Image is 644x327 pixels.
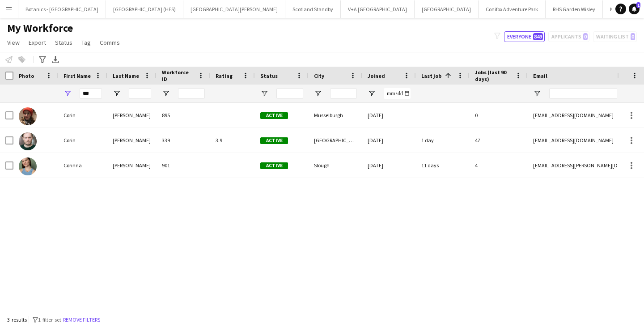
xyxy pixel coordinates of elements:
span: Active [260,112,288,119]
a: View [4,37,23,48]
input: City Filter Input [330,88,357,99]
app-action-btn: Export XLSX [50,54,61,65]
span: Tag [81,38,91,47]
div: [DATE] [362,153,416,178]
a: Comms [96,37,123,48]
span: Last Name [113,72,139,79]
button: Open Filter Menu [162,89,170,98]
div: Corinna [58,153,107,178]
button: Open Filter Menu [113,89,121,98]
div: Musselburgh [309,103,362,127]
div: 47 [470,128,528,153]
img: Corin Rhys Jones [19,132,37,150]
span: Active [260,162,288,169]
span: Workforce ID [162,69,194,82]
span: Joined [368,72,385,79]
span: Rating [216,72,233,79]
div: 0 [470,103,528,127]
span: Jobs (last 90 days) [475,69,512,82]
span: Comms [100,38,120,47]
span: Active [260,137,288,144]
span: Last job [421,72,441,79]
button: Everyone849 [504,31,545,42]
div: 1 day [416,128,470,153]
button: Open Filter Menu [314,89,322,98]
div: Corin [58,103,107,127]
input: Status Filter Input [276,88,303,99]
a: Export [25,37,50,48]
div: Corin [58,128,107,153]
span: Email [533,72,547,79]
div: [DATE] [362,128,416,153]
img: Corinna Herriot [19,157,37,175]
div: [PERSON_NAME] [107,128,157,153]
button: Botanics - [GEOGRAPHIC_DATA] [18,0,106,18]
div: 4 [470,153,528,178]
div: 339 [157,128,210,153]
span: First Name [64,72,91,79]
button: Open Filter Menu [64,89,72,98]
div: 3.9 [210,128,255,153]
span: Status [55,38,72,47]
button: Open Filter Menu [368,89,376,98]
span: 849 [533,33,543,40]
button: [GEOGRAPHIC_DATA][PERSON_NAME] [183,0,285,18]
input: First Name Filter Input [80,88,102,99]
button: Scotland Standby [285,0,341,18]
input: Joined Filter Input [384,88,411,99]
div: [PERSON_NAME] [107,103,157,127]
span: 1 filter set [38,316,61,323]
span: City [314,72,324,79]
span: Status [260,72,278,79]
button: RHS Garden Wisley [546,0,603,18]
div: Slough [309,153,362,178]
button: Open Filter Menu [260,89,268,98]
a: Tag [78,37,94,48]
div: 11 days [416,153,470,178]
div: 895 [157,103,210,127]
span: Export [29,38,46,47]
input: Workforce ID Filter Input [178,88,205,99]
div: [DATE] [362,103,416,127]
button: [GEOGRAPHIC_DATA] (HES) [106,0,183,18]
app-action-btn: Advanced filters [37,54,48,65]
span: View [7,38,20,47]
button: Remove filters [61,315,102,325]
button: Open Filter Menu [533,89,541,98]
img: Corin Christopher [19,107,37,125]
span: My Workforce [7,21,73,35]
span: Photo [19,72,34,79]
button: [GEOGRAPHIC_DATA] [415,0,479,18]
span: 1 [636,2,640,8]
button: V+A [GEOGRAPHIC_DATA] [341,0,415,18]
div: 901 [157,153,210,178]
div: [PERSON_NAME] [107,153,157,178]
button: Conifox Adventure Park [479,0,546,18]
a: Status [51,37,76,48]
a: 1 [629,4,640,14]
div: [GEOGRAPHIC_DATA] [309,128,362,153]
input: Last Name Filter Input [129,88,151,99]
